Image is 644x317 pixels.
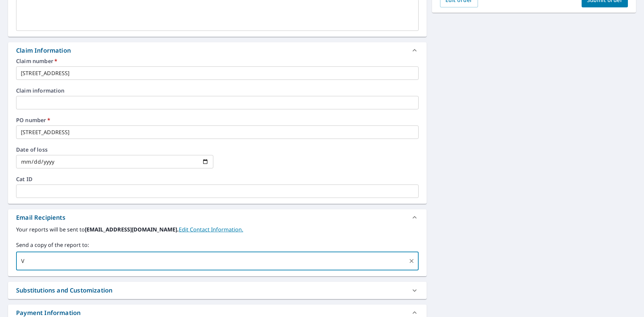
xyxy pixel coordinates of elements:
[16,213,65,222] div: Email Recipients
[16,241,419,249] label: Send a copy of the report to:
[8,42,427,58] div: Claim Information
[16,117,419,123] label: PO number
[85,226,179,233] b: [EMAIL_ADDRESS][DOMAIN_NAME].
[179,226,243,233] a: EditContactInfo
[16,46,71,55] div: Claim Information
[16,286,112,295] div: Substitutions and Customization
[16,176,419,182] label: Cat ID
[16,147,213,152] label: Date of loss
[8,209,427,225] div: Email Recipients
[16,225,419,233] label: Your reports will be sent to
[16,58,419,64] label: Claim number
[16,88,419,93] label: Claim information
[407,256,416,266] button: Clear
[8,282,427,299] div: Substitutions and Customization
